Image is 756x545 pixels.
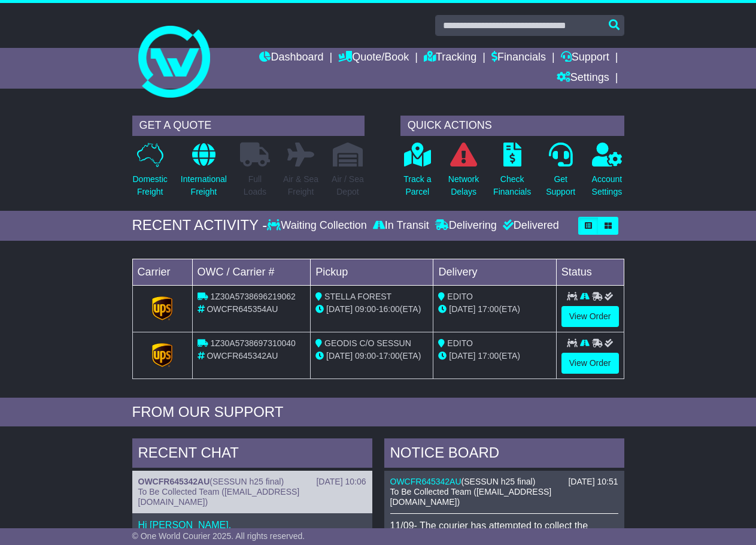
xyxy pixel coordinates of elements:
a: NetworkDelays [448,142,479,205]
span: 09:00 [355,351,376,361]
a: View Order [561,306,619,327]
span: GEODIS C/O SESSUN [324,338,411,348]
span: [DATE] [449,304,475,314]
a: CheckFinancials [493,142,532,205]
span: SESSUN h25 final [464,477,532,486]
div: NOTICE BOARD [384,438,624,471]
span: [DATE] [326,351,353,361]
a: OWCFR645342AU [138,477,210,486]
div: ( ) [390,477,618,487]
p: Account Settings [592,173,623,198]
a: Financials [491,48,546,68]
div: RECENT CHAT [132,438,372,471]
td: Delivery [433,259,556,285]
p: Domestic Freight [133,173,168,198]
div: [DATE] 10:06 [316,477,366,487]
span: STELLA FOREST [324,292,391,301]
td: Pickup [311,259,433,285]
td: OWC / Carrier # [192,259,311,285]
p: Air / Sea Depot [332,173,364,198]
a: Quote/Book [338,48,409,68]
div: Delivered [500,219,559,232]
a: Track aParcel [403,142,432,205]
img: GetCarrierServiceLogo [152,343,172,367]
a: GetSupport [545,142,576,205]
div: [DATE] 10:51 [568,477,618,487]
a: View Order [561,353,619,374]
span: OWCFR645354AU [207,304,278,314]
span: 17:00 [478,304,499,314]
span: [DATE] [326,304,353,314]
span: EDITO [447,292,473,301]
a: InternationalFreight [180,142,227,205]
a: Settings [557,68,609,89]
td: Carrier [132,259,192,285]
div: QUICK ACTIONS [400,116,624,136]
p: Track a Parcel [403,173,431,198]
span: 1Z30A5738697310040 [210,338,295,348]
a: Support [561,48,609,68]
div: FROM OUR SUPPORT [132,404,624,421]
span: SESSUN h25 final [212,477,281,486]
div: ( ) [138,477,366,487]
div: In Transit [370,219,432,232]
p: Full Loads [240,173,270,198]
p: Check Financials [493,173,531,198]
span: OWCFR645342AU [207,351,278,361]
p: Hi [PERSON_NAME], [138,519,366,531]
a: Dashboard [259,48,323,68]
div: - (ETA) [315,350,428,362]
span: To Be Collected Team ([EMAIL_ADDRESS][DOMAIN_NAME]) [138,487,300,507]
span: EDITO [447,338,473,348]
span: 09:00 [355,304,376,314]
td: Status [556,259,624,285]
div: - (ETA) [315,303,428,316]
p: Air & Sea Freight [283,173,318,198]
span: [DATE] [449,351,475,361]
div: RECENT ACTIVITY - [132,217,268,234]
div: Waiting Collection [267,219,369,232]
a: OWCFR645342AU [390,477,462,486]
p: International Freight [181,173,227,198]
a: Tracking [424,48,476,68]
span: © One World Courier 2025. All rights reserved. [132,531,305,541]
p: Get Support [546,173,575,198]
span: To Be Collected Team ([EMAIL_ADDRESS][DOMAIN_NAME]) [390,487,552,507]
span: 17:00 [478,351,499,361]
span: 17:00 [379,351,400,361]
a: AccountSettings [591,142,623,205]
a: DomesticFreight [132,142,168,205]
p: 11/09- The courier has attempted to collect the shipment but business was closed. [390,520,618,543]
div: Delivering [432,219,500,232]
span: 16:00 [379,304,400,314]
div: (ETA) [438,303,551,316]
p: Network Delays [448,173,479,198]
img: GetCarrierServiceLogo [152,296,172,320]
span: 1Z30A5738696219062 [210,292,295,301]
div: GET A QUOTE [132,116,365,136]
div: (ETA) [438,350,551,362]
